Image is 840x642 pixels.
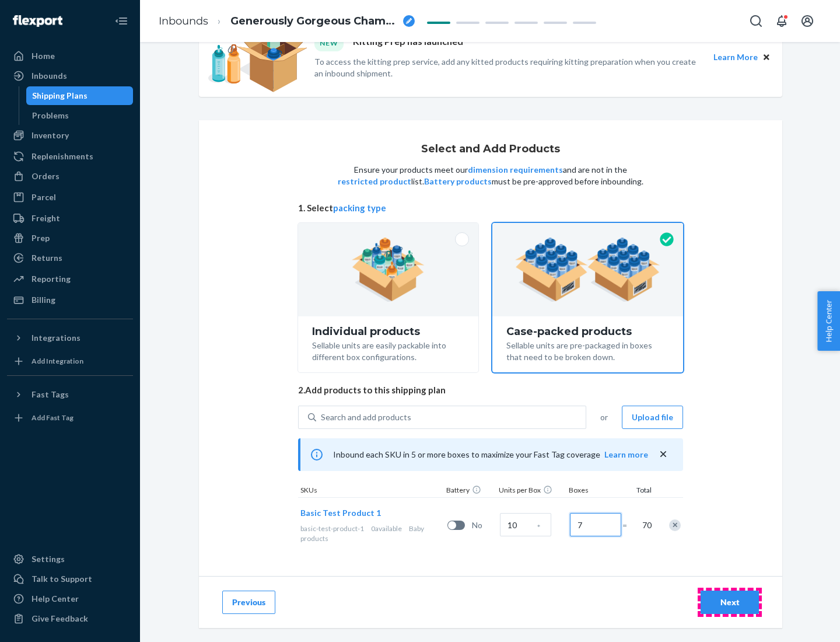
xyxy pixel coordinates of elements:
[7,270,133,288] a: Reporting
[32,573,92,585] div: Talk to Support
[32,90,87,102] div: Shipping Plans
[26,86,134,105] a: Shipping Plans
[32,413,73,423] div: Add Fast Tag
[7,167,133,186] a: Orders
[32,130,69,141] div: Inventory
[713,51,758,64] button: Learn More
[7,229,133,247] a: Prep
[604,449,648,460] button: Learn more
[7,291,133,309] a: Billing
[657,448,669,460] button: close
[32,252,62,264] div: Returns
[321,411,411,423] div: Search and add products
[421,144,560,155] h1: Select and Add Products
[300,508,381,518] span: Basic Test Product 1
[770,9,793,33] button: Open notifications
[298,384,683,396] span: 2. Add products to this shipping plan
[7,209,133,228] a: Freight
[7,147,133,166] a: Replenishments
[337,164,645,187] p: Ensure your products meet our and are not in the list. must be pre-approved before inbounding.
[32,50,55,62] div: Home
[472,519,495,531] span: No
[7,329,133,347] button: Integrations
[222,591,275,614] button: Previous
[7,67,133,85] a: Inbounds
[796,9,819,33] button: Open account menu
[640,519,652,531] span: 70
[110,9,133,33] button: Close Navigation
[7,126,133,145] a: Inventory
[625,485,654,497] div: Total
[32,151,93,162] div: Replenishments
[353,35,463,51] p: Kitting Prep has launched
[312,337,464,363] div: Sellable units are easily packable into different box configurations.
[701,591,759,614] button: Next
[444,485,496,497] div: Battery
[26,106,134,125] a: Problems
[32,332,80,344] div: Integrations
[333,202,386,214] button: packing type
[7,249,133,267] a: Returns
[506,326,669,337] div: Case-packed products
[506,337,669,363] div: Sellable units are pre-packaged in boxes that need to be broken down.
[371,524,402,533] span: 0 available
[300,507,381,519] button: Basic Test Product 1
[298,485,444,497] div: SKUs
[7,570,133,588] a: Talk to Support
[32,294,55,306] div: Billing
[424,176,492,187] button: Battery products
[566,485,625,497] div: Boxes
[32,232,50,244] div: Prep
[312,326,464,337] div: Individual products
[32,553,65,565] div: Settings
[352,238,425,302] img: individual-pack.facf35554cb0f1810c75b2bd6df2d64e.png
[496,485,566,497] div: Units per Box
[32,613,88,624] div: Give Feedback
[7,385,133,404] button: Fast Tags
[32,273,71,285] div: Reporting
[32,191,56,203] div: Parcel
[570,513,621,536] input: Number of boxes
[622,406,683,429] button: Upload file
[500,513,551,536] input: Case Quantity
[338,176,411,187] button: restricted product
[817,291,840,351] button: Help Center
[515,238,660,302] img: case-pack.59cecea509d18c883b923b81aeac6d0b.png
[7,352,133,371] a: Add Integration
[760,51,773,64] button: Close
[7,550,133,568] a: Settings
[13,15,62,27] img: Flexport logo
[7,589,133,608] a: Help Center
[32,110,69,121] div: Problems
[300,524,443,543] div: Baby products
[149,4,424,39] ol: breadcrumbs
[32,212,60,224] div: Freight
[298,202,683,214] span: 1. Select
[7,47,133,65] a: Home
[600,411,608,423] span: or
[230,14,398,29] span: Generously Gorgeous Chamois
[744,9,768,33] button: Open Search Box
[710,596,749,608] div: Next
[314,56,703,79] p: To access the kitting prep service, add any kitted products requiring kitting preparation when yo...
[7,609,133,628] button: Give Feedback
[622,519,634,531] span: =
[32,356,83,366] div: Add Integration
[669,519,681,531] div: Remove Item
[7,188,133,207] a: Parcel
[298,438,683,471] div: Inbound each SKU in 5 or more boxes to maximize your Fast Tag coverage
[468,164,563,176] button: dimension requirements
[32,70,67,82] div: Inbounds
[32,170,60,182] div: Orders
[300,524,364,533] span: basic-test-product-1
[159,15,208,27] a: Inbounds
[32,593,79,605] div: Help Center
[32,389,69,400] div: Fast Tags
[314,35,344,51] div: NEW
[7,409,133,427] a: Add Fast Tag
